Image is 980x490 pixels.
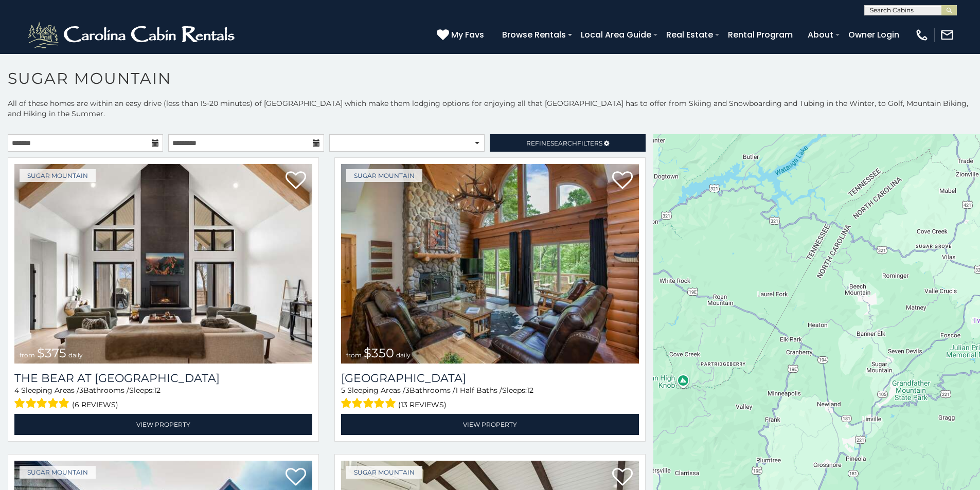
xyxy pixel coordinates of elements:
img: mail-regular-white.png [940,28,954,42]
span: 1 Half Baths / [455,386,502,395]
span: My Favs [451,28,484,41]
a: View Property [341,414,639,435]
h3: Grouse Moor Lodge [341,371,639,385]
span: $350 [364,346,394,360]
a: The Bear At [GEOGRAPHIC_DATA] [14,371,312,385]
a: Add to favorites [286,467,306,488]
span: from [20,351,35,359]
a: Grouse Moor Lodge from $350 daily [341,164,639,364]
a: Add to favorites [612,170,633,192]
a: View Property [14,414,312,435]
a: Sugar Mountain [20,466,96,479]
a: The Bear At Sugar Mountain from $375 daily [14,164,312,364]
img: White-1-2.png [26,20,239,50]
img: phone-regular-white.png [915,28,929,42]
h3: The Bear At Sugar Mountain [14,371,312,385]
a: Local Area Guide [576,26,656,44]
span: 4 [14,386,19,395]
span: 3 [79,386,83,395]
a: About [803,26,839,44]
a: Rental Program [723,26,798,44]
span: 12 [527,386,533,395]
span: (6 reviews) [72,398,118,411]
img: Grouse Moor Lodge [341,164,639,364]
div: Sleeping Areas / Bathrooms / Sleeps: [341,385,639,411]
a: RefineSearchFilters [490,134,645,152]
a: Owner Login [843,26,904,44]
div: Sleeping Areas / Bathrooms / Sleeps: [14,385,312,411]
span: $375 [37,346,66,360]
span: 3 [405,386,409,395]
a: Sugar Mountain [20,169,96,182]
span: Search [550,139,577,147]
img: The Bear At Sugar Mountain [14,164,312,364]
a: Real Estate [661,26,718,44]
span: 5 [341,386,345,395]
a: Sugar Mountain [346,169,422,182]
a: [GEOGRAPHIC_DATA] [341,371,639,385]
a: Add to favorites [612,467,633,488]
span: from [346,351,362,359]
span: Refine Filters [526,139,602,147]
span: daily [396,351,411,359]
span: (13 reviews) [398,398,447,411]
span: daily [68,351,83,359]
a: Sugar Mountain [346,466,422,479]
span: 12 [154,386,161,395]
a: My Favs [437,28,487,42]
a: Add to favorites [286,170,306,192]
a: Browse Rentals [497,26,571,44]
